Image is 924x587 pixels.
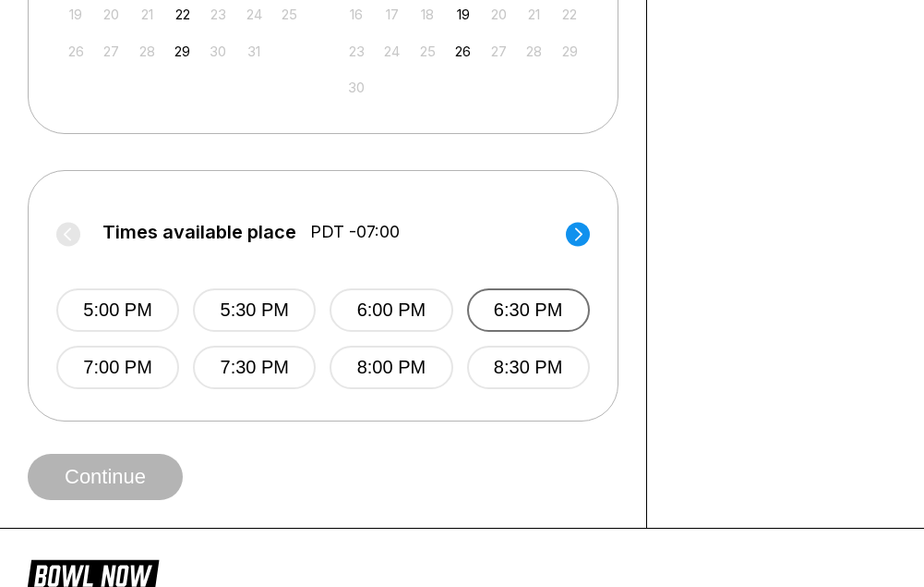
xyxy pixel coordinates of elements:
[99,39,124,64] div: Not available Monday, October 27th, 2025
[193,346,316,389] button: 7:30 PM
[450,2,475,27] div: Choose Wednesday, November 19th, 2025
[343,75,368,100] div: Not available Sunday, November 30th, 2025
[206,39,231,64] div: Not available Thursday, October 30th, 2025
[64,39,89,64] div: Not available Sunday, October 26th, 2025
[486,2,511,27] div: Not available Thursday, November 20th, 2025
[135,2,160,27] div: Not available Tuesday, October 21st, 2025
[99,2,124,27] div: Not available Monday, October 20th, 2025
[102,222,296,242] span: Times available place
[241,2,266,27] div: Not available Friday, October 24th, 2025
[241,39,266,64] div: Not available Friday, October 31st, 2025
[558,2,582,27] div: Not available Saturday, November 22nd, 2025
[56,346,179,389] button: 7:00 PM
[467,346,590,389] button: 8:30 PM
[170,39,195,64] div: Choose Wednesday, October 29th, 2025
[522,2,546,27] div: Not available Friday, November 21st, 2025
[486,39,511,64] div: Not available Thursday, November 27th, 2025
[310,222,400,242] span: PDT -07:00
[415,39,440,64] div: Not available Tuesday, November 25th, 2025
[450,39,475,64] div: Choose Wednesday, November 26th, 2025
[330,288,452,332] button: 6:00 PM
[330,346,452,389] button: 8:00 PM
[56,288,179,332] button: 5:00 PM
[64,2,89,27] div: Not available Sunday, October 19th, 2025
[170,2,195,27] div: Choose Wednesday, October 22nd, 2025
[467,288,590,332] button: 6:30 PM
[135,39,160,64] div: Not available Tuesday, October 28th, 2025
[343,39,368,64] div: Not available Sunday, November 23rd, 2025
[522,39,546,64] div: Not available Friday, November 28th, 2025
[206,2,231,27] div: Not available Thursday, October 23rd, 2025
[277,2,302,27] div: Not available Saturday, October 25th, 2025
[558,39,582,64] div: Not available Saturday, November 29th, 2025
[415,2,440,27] div: Not available Tuesday, November 18th, 2025
[379,2,404,27] div: Not available Monday, November 17th, 2025
[379,39,404,64] div: Not available Monday, November 24th, 2025
[193,288,316,332] button: 5:30 PM
[343,2,368,27] div: Not available Sunday, November 16th, 2025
